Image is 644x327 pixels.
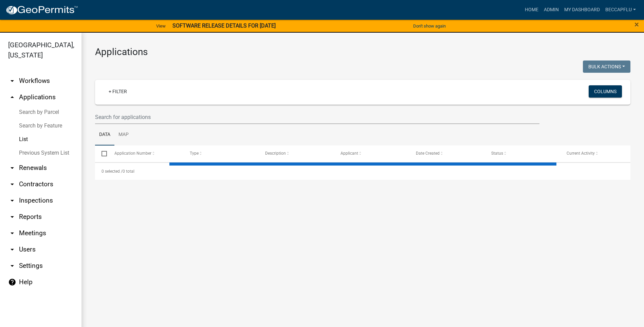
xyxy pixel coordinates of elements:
[183,145,259,162] datatable-header-cell: Type
[634,20,639,29] span: ×
[102,169,123,174] span: 0 selected /
[583,61,630,73] button: Bulk Actions
[8,164,16,172] i: arrow_drop_down
[589,85,622,98] button: Columns
[522,3,541,16] a: Home
[410,20,448,32] button: Don't show again
[8,196,16,205] i: arrow_drop_down
[8,245,16,254] i: arrow_drop_down
[541,3,562,16] a: Admin
[259,145,334,162] datatable-header-cell: Description
[334,145,409,162] datatable-header-cell: Applicant
[491,151,503,156] span: Status
[95,163,630,180] div: 0 total
[172,22,276,29] strong: SOFTWARE RELEASE DETAILS FOR [DATE]
[95,110,539,124] input: Search for applications
[114,124,133,146] a: Map
[634,20,639,29] button: Close
[8,93,16,101] i: arrow_drop_up
[560,145,636,162] datatable-header-cell: Current Activity
[95,124,114,146] a: Data
[8,213,16,221] i: arrow_drop_down
[8,229,16,237] i: arrow_drop_down
[103,85,132,98] a: + Filter
[95,145,108,162] datatable-header-cell: Select
[8,180,16,188] i: arrow_drop_down
[115,151,152,156] span: Application Number
[562,3,603,16] a: My Dashboard
[409,145,485,162] datatable-header-cell: Date Created
[8,77,16,85] i: arrow_drop_down
[190,151,199,156] span: Type
[567,151,595,156] span: Current Activity
[485,145,560,162] datatable-header-cell: Status
[108,145,183,162] datatable-header-cell: Application Number
[603,3,639,16] a: BeccaPflu
[265,151,286,156] span: Description
[8,278,16,286] i: help
[416,151,440,156] span: Date Created
[8,262,16,270] i: arrow_drop_down
[153,20,168,32] a: View
[341,151,358,156] span: Applicant
[95,46,630,58] h3: Applications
